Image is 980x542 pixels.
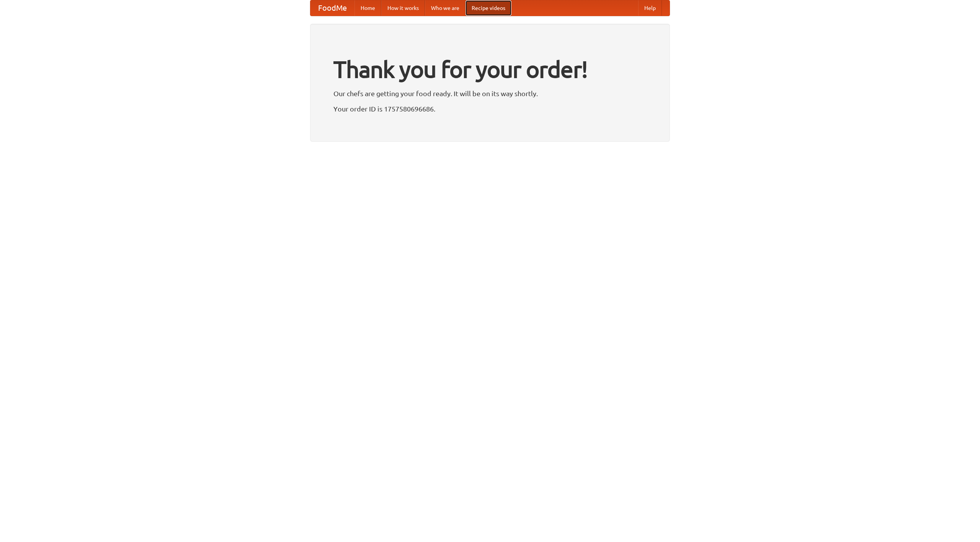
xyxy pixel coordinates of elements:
p: Your order ID is 1757580696686. [333,103,647,115]
a: Who we are [425,0,465,16]
a: FoodMe [310,0,354,16]
a: Recipe videos [465,0,511,16]
p: Our chefs are getting your food ready. It will be on its way shortly. [333,88,647,99]
a: Help [638,0,662,16]
a: Home [354,0,381,16]
h1: Thank you for your order! [333,51,647,88]
a: How it works [381,0,425,16]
